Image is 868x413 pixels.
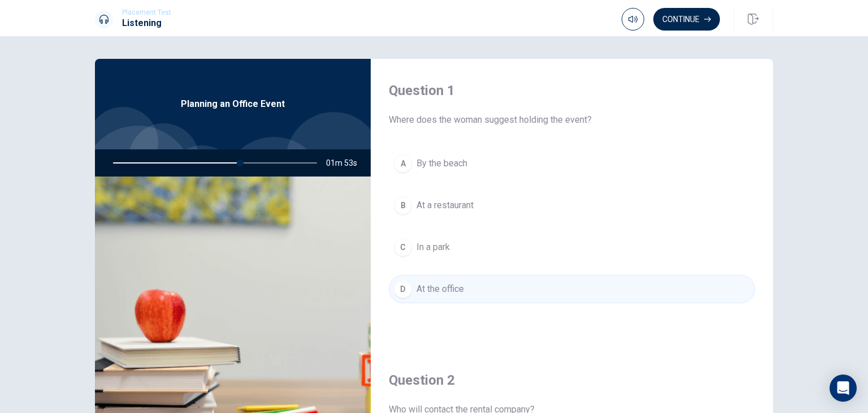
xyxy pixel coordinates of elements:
[122,8,171,16] span: Placement Test
[416,199,474,212] span: At a restaurant
[389,275,755,303] button: DAt the office
[830,375,857,402] div: Open Intercom Messenger
[394,280,412,298] div: D
[122,16,171,30] h1: Listening
[389,81,755,100] h4: Question 1
[416,240,450,254] span: In a park
[394,154,412,173] div: A
[416,157,467,170] span: By the beach
[389,191,755,220] button: BAt a restaurant
[389,113,755,127] span: Where does the woman suggest holding the event?
[394,238,412,256] div: C
[653,8,720,31] button: Continue
[389,233,755,261] button: CIn a park
[389,149,755,178] button: ABy the beach
[326,149,366,177] span: 01m 53s
[394,196,412,214] div: B
[416,282,464,296] span: At the office
[181,97,285,111] span: Planning an Office Event
[389,371,755,389] h4: Question 2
